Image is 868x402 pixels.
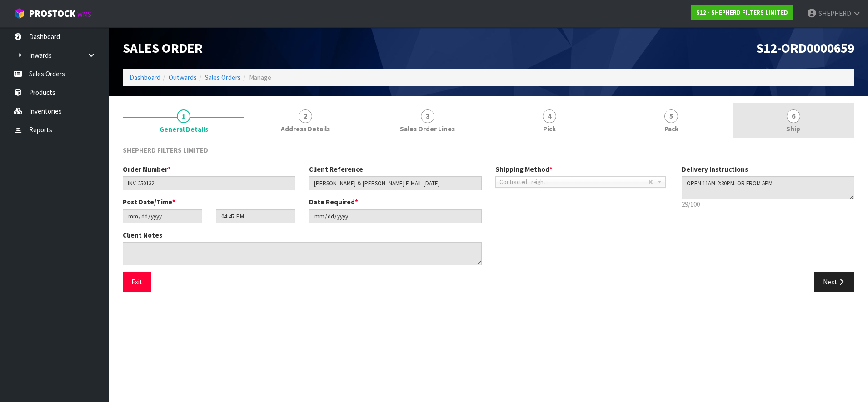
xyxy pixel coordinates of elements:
span: Pack [664,124,678,134]
span: 1 [177,109,190,123]
label: Delivery Instructions [682,164,748,174]
span: Sales Order [123,40,203,56]
a: Sales Orders [205,73,241,82]
span: Sales Order Lines [400,124,455,134]
label: Client Notes [123,230,162,240]
a: Dashboard [130,73,160,82]
span: SHEPHERD [818,9,851,18]
input: Order Number [123,176,295,190]
label: Post Date/Time [123,197,175,207]
p: 29/100 [682,199,854,209]
span: Contracted Freight [499,177,648,188]
label: Shipping Method [495,164,553,174]
span: S12-ORD0000659 [756,40,854,56]
input: Client Reference [309,176,482,190]
span: 3 [421,109,434,123]
small: WMS [77,10,91,19]
span: Manage [249,73,271,82]
span: 4 [543,109,556,123]
button: Exit [123,272,151,292]
span: ProStock [29,8,75,20]
span: 2 [299,109,312,123]
a: Outwards [169,73,197,82]
label: Date Required [309,197,358,207]
span: 5 [664,109,678,123]
span: General Details [160,124,208,134]
span: Address Details [281,124,330,134]
span: General Details [123,139,854,298]
label: Order Number [123,164,171,174]
img: cube-alt.png [14,8,25,19]
strong: S12 - SHEPHERD FILTERS LIMITED [696,9,788,16]
span: Pick [543,124,556,134]
span: 6 [787,109,800,123]
span: SHEPHERD FILTERS LIMITED [123,146,208,154]
button: Next [814,272,854,292]
span: Ship [786,124,800,134]
label: Client Reference [309,164,363,174]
